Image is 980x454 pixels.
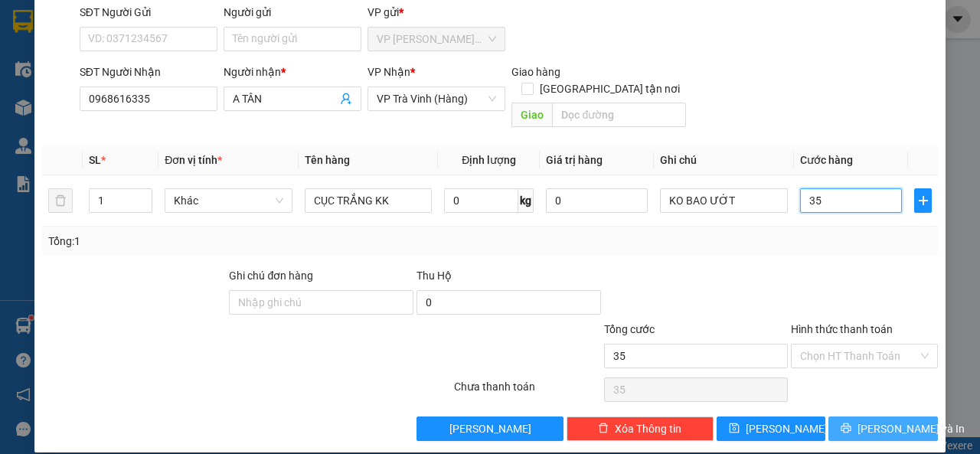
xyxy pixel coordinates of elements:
[552,103,685,127] input: Dọc đường
[6,30,142,59] span: VP [PERSON_NAME] ([GEOGRAPHIC_DATA]) -
[377,87,496,110] span: VP Trà Vinh (Hàng)
[48,188,73,213] button: delete
[340,93,352,105] span: user-add
[828,416,938,441] button: printer[PERSON_NAME] và In
[511,66,560,78] span: Giao hàng
[43,66,149,80] span: VP Trà Vinh (Hàng)
[857,420,965,437] span: [PERSON_NAME] và In
[800,154,853,166] span: Cước hàng
[615,420,681,437] span: Xóa Thông tin
[80,4,217,21] div: SĐT Người Gửi
[511,103,552,127] span: Giao
[48,233,380,250] div: Tổng: 1
[367,4,505,21] div: VP gửi
[40,100,152,114] span: KO BAO ƯỚT-BXMT
[6,66,224,80] p: NHẬN:
[305,188,433,213] input: VD: Bàn, Ghế
[518,188,534,213] span: kg
[791,323,893,335] label: Hình thức thanh toán
[416,269,452,282] span: Thu Hộ
[224,64,361,80] div: Người nhận
[174,189,283,212] span: Khác
[305,154,350,166] span: Tên hàng
[546,154,603,166] span: Giá trị hàng
[746,420,828,437] span: [PERSON_NAME]
[915,194,931,207] span: plus
[51,8,178,23] strong: BIÊN NHẬN GỬI HÀNG
[229,290,413,315] input: Ghi chú đơn hàng
[367,66,410,78] span: VP Nhận
[82,83,143,97] span: ANH TOÀN
[452,378,603,405] div: Chưa thanh toán
[604,323,655,335] span: Tổng cước
[80,64,217,80] div: SĐT Người Nhận
[224,4,361,21] div: Người gửi
[416,416,563,441] button: [PERSON_NAME]
[462,154,516,166] span: Định lượng
[717,416,826,441] button: save[PERSON_NAME]
[449,420,531,437] span: [PERSON_NAME]
[6,83,143,97] span: 0889535131 -
[229,269,313,282] label: Ghi chú đơn hàng
[89,154,101,166] span: SL
[841,423,851,435] span: printer
[6,30,224,59] p: GỬI:
[654,145,794,175] th: Ghi chú
[165,154,222,166] span: Đơn vị tính
[6,100,152,114] span: GIAO:
[534,80,686,97] span: [GEOGRAPHIC_DATA] tận nơi
[598,423,609,435] span: delete
[377,28,496,51] span: VP Trần Phú (Hàng)
[729,423,740,435] span: save
[914,188,932,213] button: plus
[660,188,788,213] input: Ghi Chú
[567,416,714,441] button: deleteXóa Thông tin
[546,188,648,213] input: 0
